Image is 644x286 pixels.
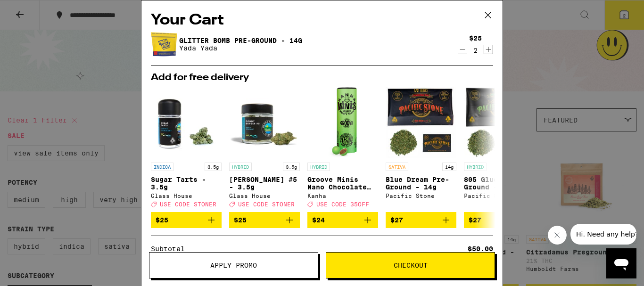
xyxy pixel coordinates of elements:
[151,176,222,191] p: Sugar Tarts - 3.5g
[229,176,300,191] p: [PERSON_NAME] #5 - 3.5g
[458,45,467,54] button: Decrement
[464,176,535,191] p: 805 Glue Pre-Ground - 14g
[307,212,378,228] button: Add to bag
[229,87,300,158] img: Glass House - Donny Burger #5 - 3.5g
[229,163,252,171] p: HYBRID
[464,212,535,228] button: Add to bag
[151,212,222,228] button: Add to bag
[283,163,300,171] p: 3.5g
[468,245,493,252] div: $50.00
[238,201,295,207] span: USE CODE STONER
[179,44,302,52] p: Yada Yada
[307,87,378,212] a: Open page for Groove Minis Nano Chocolate Bites from Kanha
[548,226,567,245] iframe: Close message
[151,10,493,31] h2: Your Cart
[307,176,378,191] p: Groove Minis Nano Chocolate Bites
[316,201,369,207] span: USE CODE 35OFF
[151,73,493,82] h2: Add for free delivery
[469,34,482,42] div: $25
[229,212,300,228] button: Add to bag
[464,163,487,171] p: HYBRID
[329,87,357,158] img: Kanha - Groove Minis Nano Chocolate Bites
[606,248,636,278] iframe: Button to launch messaging window
[229,87,300,212] a: Open page for Donny Burger #5 - 3.5g from Glass House
[570,224,636,245] iframe: Message from company
[151,31,177,57] img: Glitter Bomb Pre-Ground - 14g
[386,176,456,191] p: Blue Dream Pre-Ground - 14g
[484,45,493,54] button: Increment
[151,193,222,199] div: Glass House
[234,216,247,224] span: $25
[386,212,456,228] button: Add to bag
[307,193,378,199] div: Kanha
[469,216,481,224] span: $27
[464,193,535,199] div: Pacific Stone
[179,37,302,44] a: Glitter Bomb Pre-Ground - 14g
[464,87,535,158] img: Pacific Stone - 805 Glue Pre-Ground - 14g
[151,87,222,212] a: Open page for Sugar Tarts - 3.5g from Glass House
[386,163,408,171] p: SATIVA
[229,193,300,199] div: Glass House
[390,216,403,224] span: $27
[160,201,216,207] span: USE CODE STONER
[464,87,535,212] a: Open page for 805 Glue Pre-Ground - 14g from Pacific Stone
[386,87,456,212] a: Open page for Blue Dream Pre-Ground - 14g from Pacific Stone
[386,193,456,199] div: Pacific Stone
[149,252,318,278] button: Apply Promo
[394,262,428,269] span: Checkout
[6,7,68,14] span: Hi. Need any help?
[210,262,257,269] span: Apply Promo
[326,252,495,278] button: Checkout
[386,87,456,158] img: Pacific Stone - Blue Dream Pre-Ground - 14g
[151,87,222,158] img: Glass House - Sugar Tarts - 3.5g
[312,216,325,224] span: $24
[151,245,191,252] div: Subtotal
[307,163,330,171] p: HYBRID
[205,163,222,171] p: 3.5g
[469,47,482,54] div: 2
[156,216,168,224] span: $25
[442,163,456,171] p: 14g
